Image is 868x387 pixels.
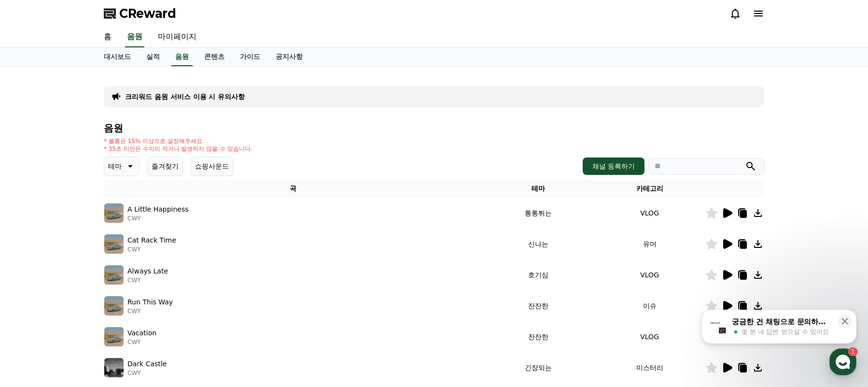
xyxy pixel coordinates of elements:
[232,48,268,66] a: 가이드
[482,259,594,290] td: 호기심
[104,358,124,377] img: music
[594,259,705,290] td: VLOG
[108,159,122,173] p: 테마
[149,321,161,329] span: 설정
[594,198,705,229] td: VLOG
[64,306,125,330] a: 1대화
[594,229,705,259] td: 유머
[125,306,185,330] a: 설정
[104,157,140,176] button: 테마
[119,6,176,21] span: CReward
[191,157,233,176] button: 쇼핑사운드
[127,338,156,346] p: CWY
[30,321,36,329] span: 홈
[104,265,124,285] img: music
[127,369,167,377] p: CWY
[127,297,173,307] p: Run This Way
[127,245,176,253] p: CWY
[104,180,482,198] th: 곡
[594,180,705,198] th: 카테고리
[104,123,764,133] h4: 음원
[594,290,705,321] td: 이슈
[96,27,119,47] a: 홈
[594,352,705,383] td: 미스터리
[150,27,204,47] a: 마이페이지
[482,198,594,229] td: 통통튀는
[482,229,594,259] td: 신나는
[98,306,101,314] span: 1
[139,48,168,66] a: 실적
[583,158,644,175] button: 채널 등록하기
[482,321,594,352] td: 잔잔한
[104,137,252,145] p: * 볼륨은 15% 이상으로 설정해주세요.
[104,234,124,254] img: music
[482,352,594,383] td: 긴장되는
[482,290,594,321] td: 잔잔한
[104,327,124,346] img: music
[127,328,156,338] p: Vacation
[127,307,173,315] p: CWY
[125,27,144,47] a: 음원
[482,180,594,198] th: 테마
[127,215,189,222] p: CWY
[96,48,139,66] a: 대시보드
[127,266,168,276] p: Always Late
[127,235,176,245] p: Cat Rack Time
[127,204,189,215] p: A Little Happiness
[171,48,193,66] a: 음원
[88,321,100,329] span: 대화
[196,48,232,66] a: 콘텐츠
[125,92,245,101] a: 크리워드 음원 서비스 이용 시 유의사항
[147,157,183,176] button: 즐겨찾기
[268,48,310,66] a: 공지사항
[594,321,705,352] td: VLOG
[104,203,124,223] img: music
[104,145,252,153] p: * 35초 미만은 수익이 적거나 발생하지 않을 수 있습니다.
[104,296,124,315] img: music
[3,306,64,330] a: 홈
[104,6,176,21] a: CReward
[127,359,167,369] p: Dark Castle
[127,276,168,284] p: CWY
